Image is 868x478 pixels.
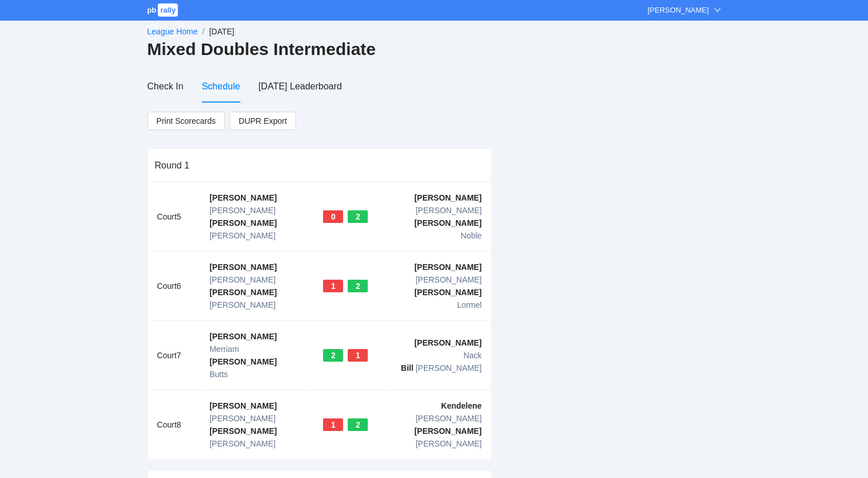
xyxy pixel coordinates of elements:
b: Kendelene [441,401,482,410]
b: [PERSON_NAME] [209,288,277,297]
div: 2 [348,280,368,292]
span: Merriam [209,344,239,354]
div: 1 [323,418,343,431]
a: pbrally [147,6,180,14]
td: Court 8 [148,390,201,460]
div: Check In [147,79,184,93]
span: [PERSON_NAME] [415,439,481,448]
b: [PERSON_NAME] [414,218,481,228]
b: [PERSON_NAME] [209,262,277,272]
span: Lormel [457,300,482,309]
span: Butts [209,370,228,379]
b: [PERSON_NAME] [209,401,277,410]
b: [PERSON_NAME] [414,288,481,297]
span: down [714,6,721,14]
h2: Mixed Doubles Intermediate [147,38,721,61]
td: Court 7 [148,321,201,390]
span: [DATE] [209,27,234,36]
div: 2 [348,418,368,431]
b: [PERSON_NAME] [209,218,277,228]
span: Noble [461,231,482,240]
span: [PERSON_NAME] [209,439,275,448]
div: 2 [348,210,368,223]
b: [PERSON_NAME] [209,332,277,341]
div: 1 [323,280,343,292]
div: 2 [323,349,343,362]
b: [PERSON_NAME] [414,193,481,202]
span: Nack [464,351,482,360]
b: [PERSON_NAME] [209,193,277,202]
span: / [202,27,204,36]
div: [PERSON_NAME] [648,5,709,16]
b: [PERSON_NAME] [414,338,481,347]
b: [PERSON_NAME] [414,262,481,272]
a: DUPR Export [229,112,296,130]
span: [PERSON_NAME] [415,275,481,284]
span: [PERSON_NAME] [415,363,481,373]
span: [PERSON_NAME] [415,414,481,423]
b: [PERSON_NAME] [414,426,481,436]
span: [PERSON_NAME] [209,414,275,423]
b: Bill [401,363,414,373]
span: Print Scorecards [157,112,216,130]
span: [PERSON_NAME] [209,300,275,309]
div: 1 [348,349,368,362]
a: Print Scorecards [147,112,225,130]
span: pb [147,6,157,14]
span: rally [158,3,178,17]
div: Schedule [202,79,240,93]
span: [PERSON_NAME] [209,206,275,215]
div: 0 [323,210,343,223]
span: [PERSON_NAME] [415,206,481,215]
span: [PERSON_NAME] [209,275,275,284]
a: League Home [147,27,198,36]
div: Round 1 [155,149,484,182]
b: [PERSON_NAME] [209,357,277,366]
span: DUPR Export [239,112,287,130]
b: [PERSON_NAME] [209,426,277,436]
div: [DATE] Leaderboard [258,79,342,93]
span: [PERSON_NAME] [209,231,275,240]
td: Court 5 [148,182,201,252]
td: Court 6 [148,252,201,321]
